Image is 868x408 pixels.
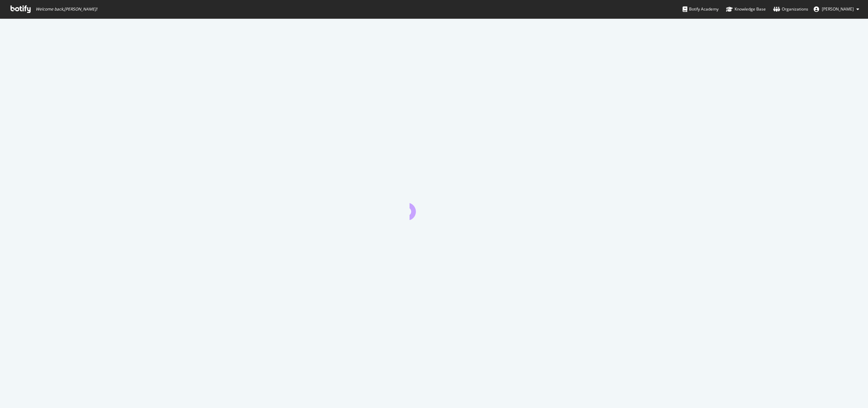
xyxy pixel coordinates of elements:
[683,6,719,13] div: Botify Academy
[36,6,97,12] span: Welcome back, [PERSON_NAME] !
[808,4,865,15] button: [PERSON_NAME]
[773,6,808,13] div: Organizations
[410,195,458,220] div: animation
[822,6,854,12] span: Julien Crenn
[726,6,766,13] div: Knowledge Base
